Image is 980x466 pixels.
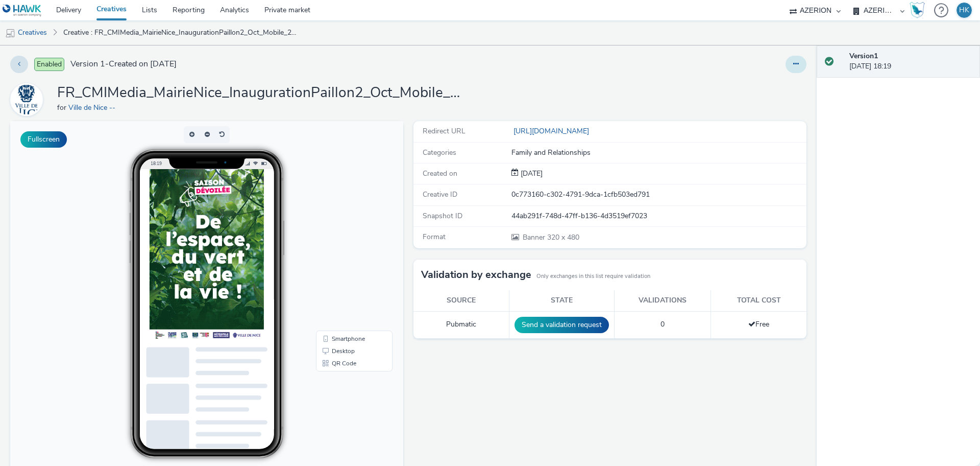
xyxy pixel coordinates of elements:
th: Source [413,290,509,311]
th: Validations [615,290,711,311]
h3: Validation by exchange [421,267,531,283]
button: Fullscreen [20,131,67,148]
span: 320 x 480 [522,232,579,242]
span: Desktop [322,227,345,233]
span: Categories [423,148,456,157]
li: Smartphone [308,212,380,224]
span: Snapshot ID [423,211,462,221]
span: Redirect URL [423,126,465,136]
span: Enabled [34,58,64,71]
span: Free [748,319,769,329]
span: [DATE] [519,169,543,178]
a: Hawk Academy [910,2,929,18]
a: Creative : FR_CMIMedia_MairieNice_InaugurationPaillon2_Oct_Mobile_2025 | Interstitial [58,20,303,45]
img: mobile [5,28,15,38]
span: Banner [523,232,547,242]
th: State [509,290,615,311]
a: Ville de Nice -- [10,95,47,104]
span: 0 [660,319,665,329]
div: 0c773160-c302-4791-9dca-1cfb503ed791 [511,190,805,200]
h1: FR_CMIMedia_MairieNice_InaugurationPaillon2_Oct_Mobile_2025 | Interstitial [57,83,465,103]
span: Format [423,232,446,242]
img: undefined Logo [3,4,42,17]
img: Hawk Academy [910,2,925,18]
th: Total cost [711,290,806,311]
div: [DATE] 18:19 [849,51,972,72]
small: Only exchanges in this list require validation [536,272,650,281]
div: Creation 02 October 2025, 18:19 [519,169,543,179]
span: for [57,103,68,112]
span: 18:19 [140,39,152,45]
span: QR Code [322,239,346,245]
span: Smartphone [322,215,355,221]
strong: Version 1 [849,51,878,61]
span: Creative ID [423,190,457,199]
img: Advertisement preview [139,48,254,220]
div: 44ab291f-748d-47ff-b136-4d3519ef7023 [511,211,805,221]
a: [URL][DOMAIN_NAME] [511,126,593,136]
span: Created on [423,169,457,178]
li: QR Code [308,236,380,248]
div: Family and Relationships [511,148,805,158]
li: Desktop [308,224,380,236]
td: Pubmatic [413,311,509,338]
button: Send a validation request [514,317,609,333]
span: Version 1 - Created on [DATE] [70,58,177,70]
img: Ville de Nice -- [12,82,41,118]
div: HK [959,3,969,18]
a: Ville de Nice -- [68,103,119,112]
